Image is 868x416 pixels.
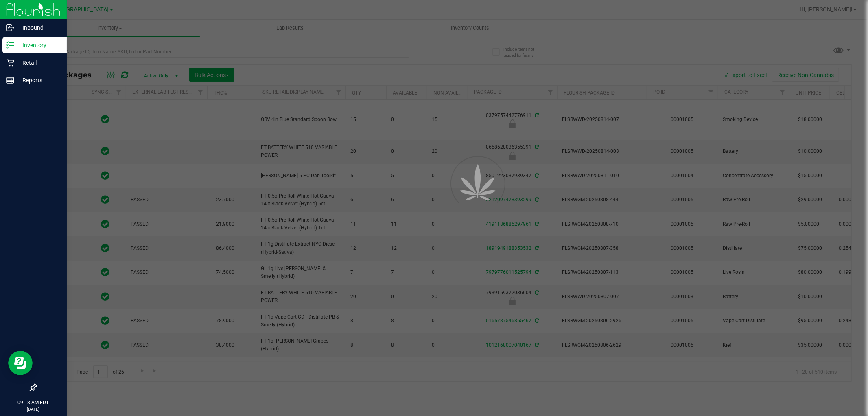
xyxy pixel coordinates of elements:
iframe: Resource center [8,351,33,375]
inline-svg: Reports [6,76,14,84]
inline-svg: Retail [6,59,14,67]
p: Reports [14,75,63,85]
p: Inventory [14,40,63,50]
p: [DATE] [4,406,63,412]
p: 09:18 AM EDT [4,399,63,406]
p: Retail [14,58,63,68]
inline-svg: Inbound [6,24,14,32]
p: Inbound [14,23,63,33]
inline-svg: Inventory [6,41,14,49]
